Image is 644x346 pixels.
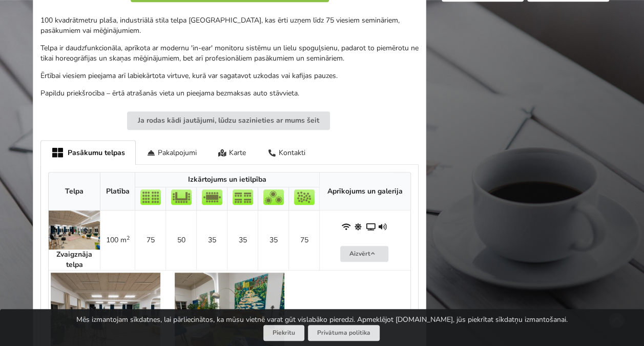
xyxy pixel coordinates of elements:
th: Telpa [49,172,100,210]
p: Papildu priekšrocība – ērtā atrašanās vieta un pieejama bezmaksas auto stāvvieta. [40,88,419,99]
img: Bankets [263,189,284,205]
img: Teātris [140,189,161,205]
p: Telpa ir daudzfunkcionāla, aprīkota ar modernu 'in-ear' monitoru sistēmu un lielu spoguļsienu, pa... [40,43,419,64]
sup: 2 [127,234,130,242]
div: Kontakti [257,140,316,164]
button: Aizvērt [340,246,388,262]
img: Klase [233,189,253,205]
td: 75 [135,210,165,270]
button: Piekrītu [263,325,304,341]
div: Karte [207,140,257,164]
img: U-Veids [171,189,192,205]
button: Ja rodas kādi jautājumi, lūdzu sazinieties ar mums šeit [127,111,330,130]
th: Izkārtojums un ietilpība [135,172,319,187]
p: 100 kvadrātmetru plaša, industriālā stila telpa [GEOGRAPHIC_DATA], kas ērti uzņem līdz 75 viesiem... [40,15,419,36]
p: Ērtībai viesiem pieejama arī labiekārtota virtuve, kurā var sagatavot uzkodas vai kafijas pauzes. [40,71,419,81]
span: Projektors un ekrāns [366,222,377,232]
span: Iebūvēta audio sistēma [379,222,389,232]
div: Pasākumu telpas [40,140,136,165]
td: 35 [258,210,288,270]
th: Aprīkojums un galerija [319,172,410,210]
td: 75 [288,210,319,270]
th: Platība [100,172,135,210]
img: Pasākumu telpas | Rīga | Zvaigznāja telpa pasākumiem | bilde [49,210,100,249]
div: Pakalpojumi [136,140,207,164]
td: 100 m [100,210,135,270]
strong: Zvaigznāja telpa [56,249,92,270]
img: Pieņemšana [294,189,315,205]
td: 35 [196,210,227,270]
span: Dabiskais apgaismojums [354,222,364,232]
td: 50 [165,210,196,270]
span: WiFi [342,222,352,232]
a: Privātuma politika [308,325,380,341]
img: Sapulce [202,189,222,205]
td: 35 [227,210,258,270]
